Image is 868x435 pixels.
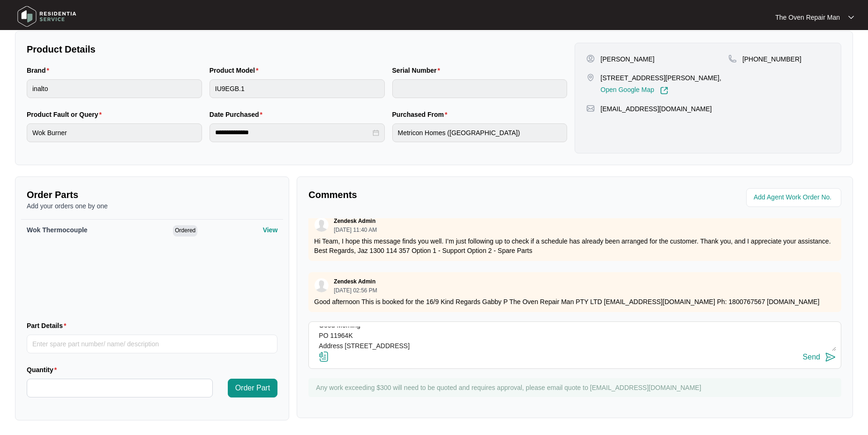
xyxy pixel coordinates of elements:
[27,79,202,98] input: Brand
[742,54,801,64] p: [PHONE_NUMBER]
[27,365,60,374] label: Quantity
[27,321,70,330] label: Part Details
[754,192,836,203] input: Add Agent Work Order No.
[210,66,262,75] label: Product Model
[586,54,595,63] img: user-pin
[392,66,444,75] label: Serial Number
[228,379,278,397] button: Order Part
[27,379,212,397] input: Quantity
[825,351,836,363] img: send-icon.svg
[314,297,836,306] p: Good afternoon This is booked for the 16/9 Kind Regards Gabby P The Oven Repair Man PTY LTD [EMAI...
[600,86,668,95] a: Open Google Map
[803,353,820,361] div: Send
[775,13,840,22] p: The Oven Repair Man
[314,327,836,351] textarea: Good Morning PO 11964K Address [STREET_ADDRESS]
[848,15,854,20] img: dropdown arrow
[728,54,737,63] img: map-pin
[334,217,375,225] p: Zendesk Admin
[27,123,202,142] input: Product Fault or Query
[27,188,277,201] p: Order Parts
[210,79,385,98] input: Product Model
[600,73,721,83] p: [STREET_ADDRESS][PERSON_NAME],
[600,54,654,64] p: [PERSON_NAME]
[27,66,53,75] label: Brand
[263,225,278,235] p: View
[14,2,80,31] img: residentia service logo
[392,79,568,98] input: Serial Number
[210,110,266,119] label: Date Purchased
[27,43,567,56] p: Product Details
[314,237,836,255] p: Hi Team, I hope this message finds you well. I’m just following up to check if a schedule has alr...
[392,123,568,142] input: Purchased From
[314,278,329,292] img: user.svg
[334,278,375,285] p: Zendesk Admin
[660,86,668,95] img: Link-External
[314,218,329,232] img: user.svg
[316,383,837,392] p: Any work exceeding $300 will need to be quoted and requires approval, please email quote to [EMAI...
[334,227,377,233] p: [DATE] 11:40 AM
[27,335,277,353] input: Part Details
[803,351,836,364] button: Send
[586,73,595,82] img: map-pin
[392,110,451,119] label: Purchased From
[334,288,377,293] p: [DATE] 02:56 PM
[173,225,197,237] span: Ordered
[235,382,270,394] span: Order Part
[27,201,277,211] p: Add your orders one by one
[308,188,568,201] p: Comments
[215,128,371,137] input: Date Purchased
[586,104,595,113] img: map-pin
[318,351,329,362] img: file-attachment-doc.svg
[27,110,105,119] label: Product Fault or Query
[600,104,711,114] p: [EMAIL_ADDRESS][DOMAIN_NAME]
[27,226,88,234] span: Wok Thermocouple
